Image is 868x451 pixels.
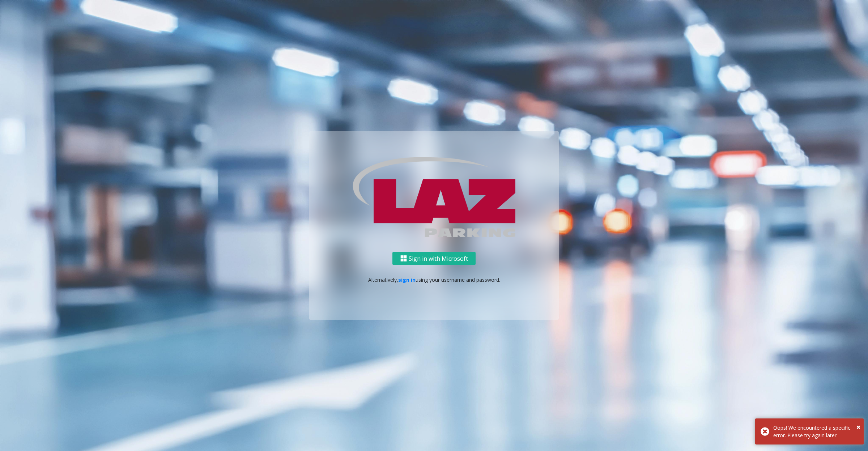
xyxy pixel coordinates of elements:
[856,422,860,433] button: Close
[316,276,552,284] p: Alternatively, using your username and password.
[856,422,860,432] span: ×
[392,252,476,265] button: Sign in with Microsoft
[398,276,416,283] a: sign in
[773,424,858,439] div: Oops! We encountered a specific error. Please try again later.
